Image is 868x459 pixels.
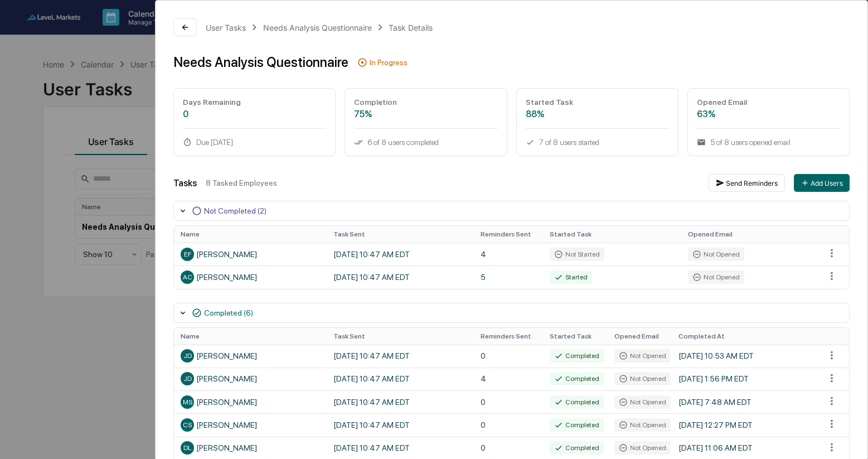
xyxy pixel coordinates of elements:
[327,413,474,436] td: [DATE] 10:47 AM EDT
[173,178,197,189] div: Tasks
[697,109,840,119] div: 63%
[697,138,840,147] div: 5 of 8 users opened email
[614,372,671,385] div: Not Opened
[474,226,543,243] th: Reminders Sent
[832,422,862,452] iframe: Open customer support
[183,421,192,429] span: CS
[173,54,348,70] div: Needs Analysis Questionnaire
[174,226,327,243] th: Name
[354,98,497,107] div: Completion
[370,58,408,67] div: In Progress
[608,328,672,345] th: Opened Email
[206,178,700,187] div: 8 Tasked Employees
[688,270,744,284] div: Not Opened
[184,250,191,258] span: EF
[681,226,819,243] th: Opened Email
[474,328,543,345] th: Reminders Sent
[181,270,320,284] div: [PERSON_NAME]
[614,349,671,363] div: Not Opened
[183,375,192,383] span: JD
[672,390,819,413] td: [DATE] 7:48 AM EDT
[672,368,819,390] td: [DATE] 1:56 PM EDT
[794,174,850,192] button: Add Users
[263,23,372,32] div: Needs Analysis Questionnaire
[206,23,246,32] div: User Tasks
[543,226,681,243] th: Started Task
[181,441,320,455] div: [PERSON_NAME]
[183,138,326,147] div: Due [DATE]
[474,368,543,390] td: 4
[526,109,669,119] div: 88%
[181,349,320,363] div: [PERSON_NAME]
[550,248,604,261] div: Not Started
[327,265,474,288] td: [DATE] 10:47 AM EDT
[327,390,474,413] td: [DATE] 10:47 AM EDT
[354,138,497,147] div: 6 of 8 users completed
[550,349,604,363] div: Completed
[614,441,671,455] div: Not Opened
[183,398,192,406] span: MS
[474,345,543,368] td: 0
[327,226,474,243] th: Task Sent
[183,98,326,107] div: Days Remaining
[550,418,604,432] div: Completed
[697,98,840,107] div: Opened Email
[389,23,433,32] div: Task Details
[550,395,604,409] div: Completed
[327,345,474,368] td: [DATE] 10:47 AM EDT
[174,328,327,345] th: Name
[354,109,497,119] div: 75%
[550,441,604,455] div: Completed
[474,390,543,413] td: 0
[183,273,192,281] span: AC
[543,328,607,345] th: Started Task
[672,328,819,345] th: Completed At
[709,174,785,192] button: Send Reminders
[183,352,192,360] span: JD
[181,395,320,409] div: [PERSON_NAME]
[614,418,671,432] div: Not Opened
[327,328,474,345] th: Task Sent
[181,248,320,261] div: [PERSON_NAME]
[550,372,604,385] div: Completed
[183,444,191,452] span: DL
[327,243,474,265] td: [DATE] 10:47 AM EDT
[672,413,819,436] td: [DATE] 12:27 PM EDT
[672,345,819,368] td: [DATE] 10:53 AM EDT
[181,372,320,385] div: [PERSON_NAME]
[204,206,266,215] div: Not Completed (2)
[183,109,326,119] div: 0
[474,413,543,436] td: 0
[550,270,592,284] div: Started
[688,248,744,261] div: Not Opened
[181,418,320,432] div: [PERSON_NAME]
[526,138,669,147] div: 7 of 8 users started
[614,395,671,409] div: Not Opened
[526,98,669,107] div: Started Task
[204,308,253,317] div: Completed (6)
[474,243,543,265] td: 4
[474,265,543,288] td: 5
[327,368,474,390] td: [DATE] 10:47 AM EDT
